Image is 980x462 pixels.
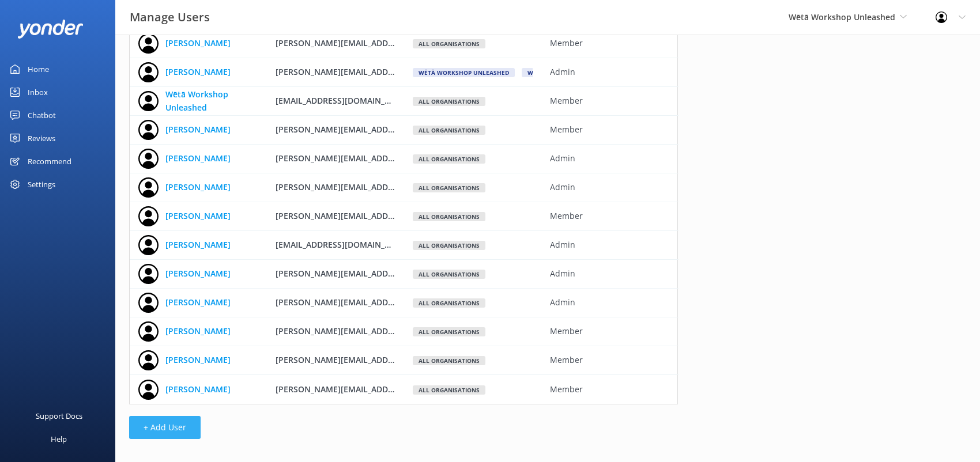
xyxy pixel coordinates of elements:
span: [PERSON_NAME][EMAIL_ADDRESS][PERSON_NAME][DOMAIN_NAME] [276,354,541,365]
span: [PERSON_NAME][EMAIL_ADDRESS][PERSON_NAME][DOMAIN_NAME] [276,124,541,135]
a: [PERSON_NAME] [165,325,231,338]
span: [PERSON_NAME][EMAIL_ADDRESS][PERSON_NAME][DOMAIN_NAME] [276,325,541,336]
div: All organisations [413,298,485,308]
div: All organisations [413,183,485,192]
span: [EMAIL_ADDRESS][DOMAIN_NAME] [276,239,411,250]
a: [PERSON_NAME] [165,354,231,366]
span: Admin [550,66,670,78]
div: All organisations [413,126,485,135]
a: [PERSON_NAME] [165,123,231,136]
span: Member [550,325,670,338]
img: yonder-white-logo.png [17,20,84,39]
div: All organisations [413,97,485,106]
div: All organisations [413,154,485,164]
span: [PERSON_NAME][EMAIL_ADDRESS][PERSON_NAME][DOMAIN_NAME] [276,37,541,48]
span: Member [550,37,670,50]
h3: Manage Users [130,8,210,26]
a: [PERSON_NAME] [165,210,231,222]
div: All organisations [413,385,485,395]
a: [PERSON_NAME] [165,296,231,309]
span: [PERSON_NAME][EMAIL_ADDRESS][PERSON_NAME][DOMAIN_NAME] [276,268,541,279]
span: Admin [550,152,670,165]
div: All organisations [413,270,485,279]
span: [PERSON_NAME][EMAIL_ADDRESS][PERSON_NAME][DOMAIN_NAME] [276,66,541,77]
a: [PERSON_NAME] [165,267,231,280]
div: Recommend [28,150,71,173]
span: Member [550,383,670,396]
div: All organisations [413,327,485,336]
div: Wētā Workshop Unleashed [413,68,515,77]
a: [PERSON_NAME] [165,238,231,251]
a: Wētā Workshop Unleashed [165,88,258,114]
div: Settings [28,173,55,196]
button: + Add User [129,416,201,439]
a: [PERSON_NAME] [165,37,231,50]
a: [PERSON_NAME] [165,181,231,194]
div: Home [28,58,49,81]
span: [EMAIL_ADDRESS][DOMAIN_NAME] [276,95,411,106]
span: Admin [550,267,670,280]
a: [PERSON_NAME] [165,66,231,78]
span: Wētā Workshop Unleashed [789,12,895,22]
div: All organisations [413,356,485,365]
span: [PERSON_NAME][EMAIL_ADDRESS][PERSON_NAME][DOMAIN_NAME] [276,210,541,221]
div: All organisations [413,39,485,48]
div: Chatbot [28,104,56,127]
div: Wētā Workshop Unleashed [522,68,624,77]
span: [PERSON_NAME][EMAIL_ADDRESS][DOMAIN_NAME] [276,153,476,164]
span: [PERSON_NAME][EMAIL_ADDRESS][PERSON_NAME][DOMAIN_NAME] [276,297,541,308]
span: Member [550,354,670,366]
a: [PERSON_NAME] [165,152,231,165]
a: [PERSON_NAME] [165,383,231,396]
span: Admin [550,296,670,309]
div: All organisations [413,241,485,250]
span: [PERSON_NAME][EMAIL_ADDRESS][PERSON_NAME][DOMAIN_NAME] [276,181,541,192]
span: [PERSON_NAME][EMAIL_ADDRESS][PERSON_NAME][DOMAIN_NAME] [276,384,541,395]
div: Help [51,427,67,450]
span: Member [550,94,670,107]
div: Support Docs [36,404,82,427]
span: Member [550,123,670,136]
span: Admin [550,181,670,194]
span: Member [550,210,670,222]
span: Admin [550,238,670,251]
div: Inbox [28,81,48,104]
div: Reviews [28,127,55,150]
div: All organisations [413,212,485,221]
